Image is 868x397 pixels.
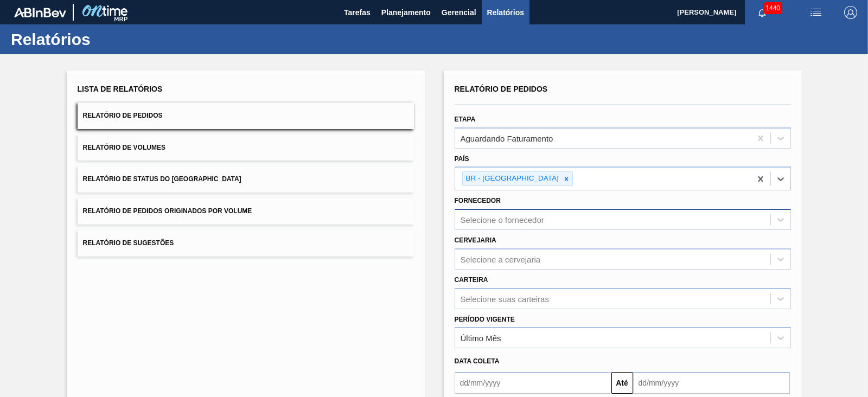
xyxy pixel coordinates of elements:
[455,155,469,163] label: País
[455,85,548,93] span: Relatório de Pedidos
[455,316,515,323] label: Período Vigente
[487,6,524,19] span: Relatórios
[461,254,541,264] div: Selecione a cervejaria
[809,6,822,19] img: userActions
[83,207,252,215] span: Relatório de Pedidos Originados por Volume
[455,357,500,365] span: Data coleta
[11,33,203,46] h1: Relatórios
[381,6,431,19] span: Planejamento
[83,112,163,119] span: Relatório de Pedidos
[442,6,476,19] span: Gerencial
[83,144,165,151] span: Relatório de Volumes
[461,294,549,303] div: Selecione suas carteiras
[78,198,414,225] button: Relatório de Pedidos Originados por Volume
[78,135,414,161] button: Relatório de Volumes
[463,172,560,185] div: BR - [GEOGRAPHIC_DATA]
[455,276,488,284] label: Carteira
[455,372,611,394] input: dd/mm/yyyy
[461,215,544,225] div: Selecione o fornecedor
[455,116,476,123] label: Etapa
[763,2,782,14] span: 1440
[78,103,414,129] button: Relatório de Pedidos
[455,197,501,204] label: Fornecedor
[633,372,790,394] input: dd/mm/yyyy
[461,334,501,343] div: Último Mês
[14,8,66,17] img: TNhmsLtSVTkK8tSr43FrP2fwEKptu5GPRR3wAAAABJRU5ErkJggg==
[461,133,553,143] div: Aguardando Faturamento
[844,6,857,19] img: Logout
[78,85,163,93] span: Lista de Relatórios
[344,6,371,19] span: Tarefas
[83,239,174,247] span: Relatório de Sugestões
[78,166,414,193] button: Relatório de Status do [GEOGRAPHIC_DATA]
[78,230,414,257] button: Relatório de Sugestões
[455,236,496,244] label: Cervejaria
[83,175,241,183] span: Relatório de Status do [GEOGRAPHIC_DATA]
[745,5,780,20] button: Notificações
[611,372,633,394] button: Até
